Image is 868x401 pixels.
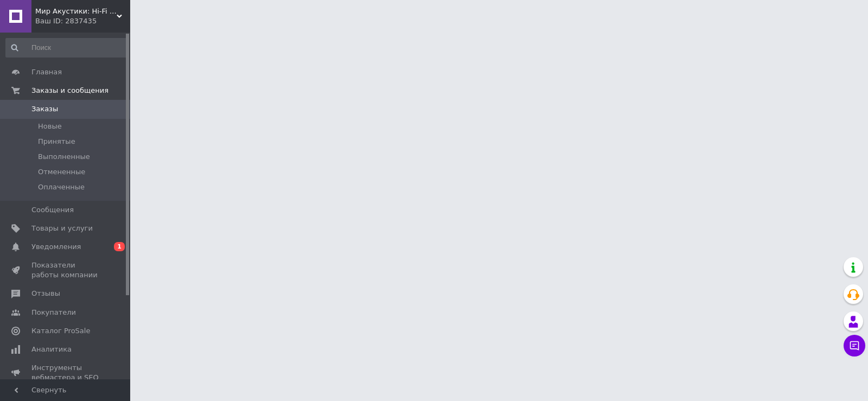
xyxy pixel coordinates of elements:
span: Уведомления [31,242,81,252]
div: Ваш ID: 2837435 [35,16,130,26]
input: Поиск [5,38,128,58]
span: Показатели работы компании [31,260,100,280]
span: Отмененные [38,167,85,177]
span: Аналитика [31,345,72,354]
span: Выполненные [38,152,90,162]
span: Покупатели [31,308,76,317]
span: Инструменты вебмастера и SEO [31,363,100,383]
span: Новые [38,122,62,131]
span: Каталог ProSale [31,326,90,336]
span: Оплаченные [38,182,85,192]
span: Сообщения [31,205,74,215]
span: 1 [114,242,125,251]
span: Принятые [38,137,75,147]
span: Товары и услуги [31,224,93,233]
span: Отзывы [31,289,60,298]
span: Главная [31,67,62,77]
span: Мир Акустики: Hi-Fi и Hi-End акустика [35,7,117,16]
span: Заказы и сообщения [31,86,108,96]
button: Чат с покупателем [844,335,865,357]
span: Заказы [31,104,58,114]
